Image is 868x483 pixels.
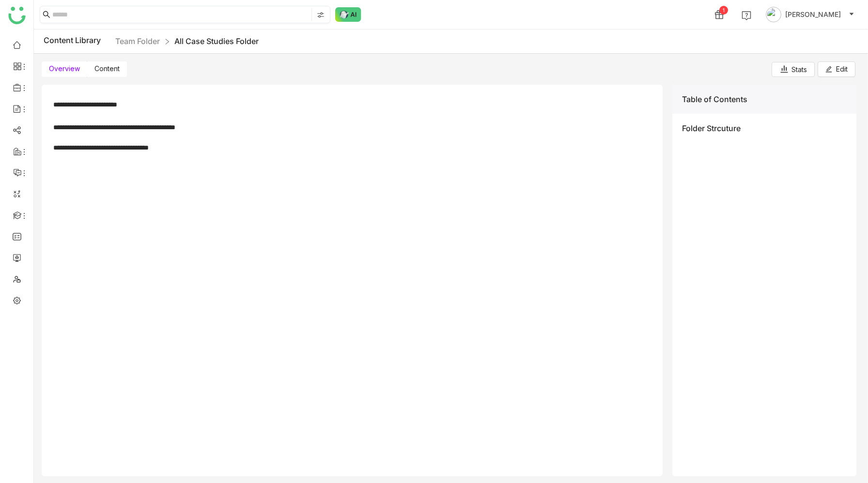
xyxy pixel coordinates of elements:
img: search-type.svg [317,11,325,19]
button: [PERSON_NAME] [764,7,856,22]
span: Edit [836,64,848,75]
img: stats.svg [779,64,789,74]
a: Team Folder [115,36,160,46]
span: Content [94,64,120,73]
div: Table of Contents [672,85,856,114]
button: Edit [818,61,855,77]
img: logo [8,7,26,24]
span: Overview [49,64,80,73]
div: Stats [779,64,807,75]
a: All Case Studies Folder [174,36,259,46]
span: [PERSON_NAME] [785,9,841,20]
div: Content Library [44,35,259,47]
img: avatar [766,7,781,22]
div: Folder Strcuture [682,123,847,133]
div: 1 [719,6,728,15]
img: help.svg [742,11,751,20]
img: ask-buddy-normal.svg [335,7,361,22]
